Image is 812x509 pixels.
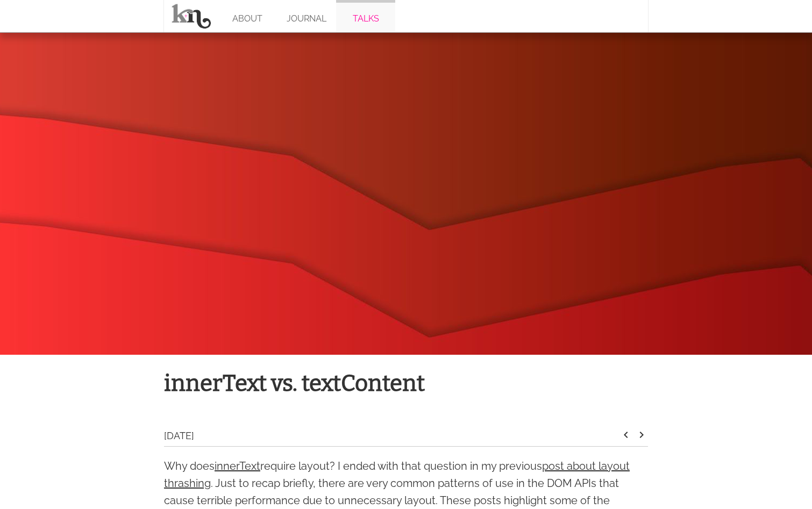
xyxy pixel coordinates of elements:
a: post about layout thrashing [164,460,630,490]
a: keyboard_arrow_right [635,432,648,443]
i: keyboard_arrow_right [635,428,648,441]
i: keyboard_arrow_left [619,428,632,441]
div: [DATE] [164,428,619,446]
a: innerText [215,460,260,472]
h1: innerText vs. textContent [164,365,648,402]
a: keyboard_arrow_left [619,432,632,443]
